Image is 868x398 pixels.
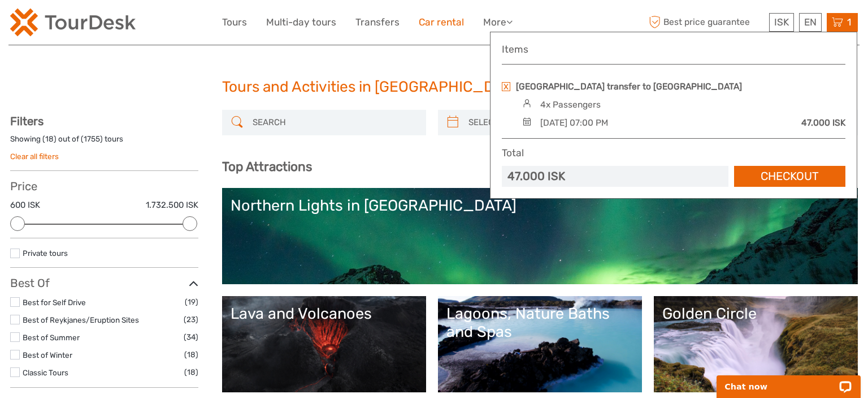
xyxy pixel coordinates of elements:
[23,350,72,360] a: Best of Winter
[502,44,845,55] h4: Items
[231,196,849,215] div: Northern Lights in [GEOGRAPHIC_DATA]
[222,159,312,174] b: Top Attractions
[646,13,766,32] span: Best price guarantee
[662,305,849,384] a: Golden Circle
[222,14,247,31] a: Tours
[23,315,139,324] a: Best of Reykjanes/Eruption Sites
[10,114,44,128] strong: Filters
[734,166,845,187] a: Checkout
[184,313,198,326] span: (23)
[184,348,198,361] span: (18)
[774,16,789,28] span: ISK
[502,147,524,159] h4: Total
[231,305,418,323] div: Lava and Volcanoes
[184,331,198,344] span: (34)
[845,16,853,28] span: 1
[10,179,198,193] h3: Price
[84,134,100,144] label: 1755
[519,117,535,126] img: calendar-black.svg
[801,117,845,129] div: 47.000 ISK
[10,134,198,151] div: Showing ( ) out of ( ) tours
[222,78,646,96] h1: Tours and Activities in [GEOGRAPHIC_DATA]
[10,152,59,161] a: Clear all filters
[446,305,633,341] div: Lagoons, Nature Baths and Spas
[10,8,136,36] img: 120-15d4194f-c635-41b9-a512-a3cb382bfb57_logo_small.png
[23,368,68,377] a: Classic Tours
[540,117,608,129] div: [DATE] 07:00 PM
[231,196,849,276] a: Northern Lights in [GEOGRAPHIC_DATA]
[23,298,86,307] a: Best for Self Drive
[799,13,822,32] div: EN
[10,276,198,290] h3: Best Of
[483,14,513,31] a: More
[662,305,849,323] div: Golden Circle
[519,99,535,108] img: person.svg
[709,362,868,398] iframe: LiveChat chat widget
[266,14,336,31] a: Multi-day tours
[23,249,68,258] a: Private tours
[231,305,418,384] a: Lava and Volcanoes
[355,14,400,31] a: Transfers
[446,305,633,384] a: Lagoons, Nature Baths and Spas
[507,168,565,185] div: 47.000 ISK
[540,99,601,111] div: 4x Passengers
[45,134,54,144] label: 18
[10,199,40,211] label: 600 ISK
[23,333,80,342] a: Best of Summer
[146,199,198,211] label: 1.732.500 ISK
[185,296,198,309] span: (19)
[419,14,464,31] a: Car rental
[516,80,742,93] a: [GEOGRAPHIC_DATA] transfer to [GEOGRAPHIC_DATA]
[248,113,420,132] input: SEARCH
[464,113,636,132] input: SELECT DATES
[184,366,198,379] span: (18)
